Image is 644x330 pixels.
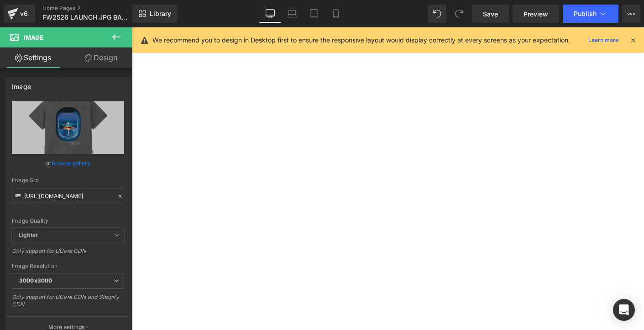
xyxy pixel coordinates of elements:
div: Only support for UCare CDN and Shopify CDN [12,293,124,314]
div: Image Quality [12,218,124,224]
span: Publish [574,10,597,17]
button: Redo [450,5,468,23]
a: Design [68,47,134,68]
a: v6 [4,5,35,23]
a: Mobile [325,5,347,23]
div: Image Resolution [12,263,124,269]
span: Save [483,9,498,19]
a: Desktop [259,5,281,23]
div: Only support for UCare CDN [12,247,124,261]
div: or [12,158,124,168]
button: Undo [428,5,446,23]
div: Image [12,78,31,90]
a: Tablet [303,5,325,23]
input: Link [12,188,124,204]
a: Laptop [281,5,303,23]
a: New Library [132,5,178,23]
span: Image [24,34,43,41]
span: Preview [524,9,548,19]
b: Lighter [19,231,38,238]
div: Open Intercom Messenger [613,299,635,321]
a: Learn more [585,35,622,46]
span: FW2526 LAUNCH JPG BANNER [42,14,130,21]
div: Image Src [12,177,124,183]
button: Publish [563,5,618,23]
div: v6 [18,8,30,20]
p: We recommend you to design in Desktop first to ensure the responsive layout would display correct... [152,35,570,45]
a: Browse gallery [52,155,90,171]
a: Home Pages [42,5,147,12]
button: More [622,5,640,23]
a: Preview [513,5,559,23]
span: Library [150,10,171,18]
b: 3000x3000 [19,277,52,284]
